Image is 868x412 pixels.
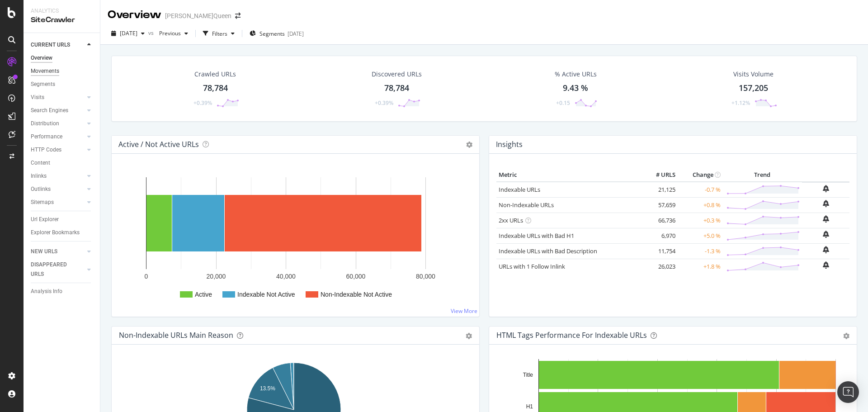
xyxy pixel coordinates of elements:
td: 11,754 [642,243,678,259]
div: bell-plus [823,231,829,238]
div: DISAPPEARED URLS [31,260,76,279]
a: Sitemaps [31,198,85,207]
td: 57,659 [642,197,678,213]
td: -0.7 % [678,182,723,198]
div: Url Explorer [31,215,59,224]
div: Discovered URLs [372,70,422,79]
div: gear [843,333,849,339]
a: Analysis Info [31,287,94,296]
div: +0.39% [193,99,212,107]
a: 2xx URLs [499,216,523,224]
a: Performance [31,132,85,142]
div: +0.39% [375,99,393,107]
div: Outlinks [31,185,51,194]
div: [PERSON_NAME]Queen [165,11,231,20]
text: Active [195,291,212,298]
div: +1.12% [731,99,750,107]
a: DISAPPEARED URLS [31,260,85,279]
div: Inlinks [31,171,47,181]
div: bell-plus [823,246,829,253]
td: +0.8 % [678,197,723,213]
div: Distribution [31,119,59,128]
text: 80,000 [416,273,435,280]
div: [DATE] [288,30,304,38]
div: bell-plus [823,215,829,223]
div: 78,784 [203,82,228,94]
button: Segments[DATE] [246,26,307,41]
div: gear [466,333,472,339]
a: Explorer Bookmarks [31,228,94,237]
span: vs [148,29,156,37]
text: Indexable Not Active [237,291,295,298]
text: Title [523,372,533,378]
div: Segments [31,80,55,89]
div: Content [31,158,50,168]
div: Filters [212,30,227,38]
div: HTML Tags Performance for Indexable URLs [496,331,647,340]
div: Analysis Info [31,287,62,296]
a: HTTP Codes [31,145,85,155]
div: Sitemaps [31,198,54,207]
a: Url Explorer [31,215,94,224]
div: 78,784 [384,82,409,94]
div: Open Intercom Messenger [837,381,859,403]
div: 157,205 [739,82,768,94]
a: Indexable URLs with Bad H1 [499,232,574,240]
a: Overview [31,53,94,63]
text: 0 [145,273,148,280]
a: Visits [31,93,85,102]
td: +5.0 % [678,228,723,243]
text: Non-Indexable Not Active [321,291,392,298]
span: Segments [259,30,285,38]
a: Indexable URLs with Bad Description [499,247,597,255]
h4: Active / Not Active URLs [118,138,199,151]
text: H1 [526,403,533,410]
a: NEW URLS [31,247,85,256]
div: Overview [31,53,52,63]
a: Outlinks [31,185,85,194]
a: Segments [31,80,94,89]
div: bell-plus [823,185,829,192]
button: Filters [199,26,238,41]
text: 40,000 [276,273,296,280]
div: Search Engines [31,106,68,115]
div: Performance [31,132,62,142]
th: # URLS [642,168,678,182]
th: Metric [496,168,642,182]
a: View More [451,307,477,315]
td: -1.3 % [678,243,723,259]
svg: A chart. [119,168,469,309]
a: Distribution [31,119,85,128]
span: Previous [156,29,181,37]
td: +1.8 % [678,259,723,274]
h4: Insights [496,138,523,151]
div: % Active URLs [555,70,597,79]
div: Movements [31,66,59,76]
button: [DATE] [108,26,148,41]
td: 6,970 [642,228,678,243]
div: Explorer Bookmarks [31,228,80,237]
div: Visits [31,93,44,102]
div: bell-plus [823,200,829,207]
div: 9.43 % [563,82,588,94]
div: NEW URLS [31,247,57,256]
i: Options [466,142,472,148]
div: Non-Indexable URLs Main Reason [119,331,233,340]
td: 66,736 [642,213,678,228]
button: Previous [156,26,192,41]
th: Change [678,168,723,182]
div: arrow-right-arrow-left [235,13,241,19]
a: URLs with 1 Follow Inlink [499,262,565,270]
td: 26,023 [642,259,678,274]
a: Indexable URLs [499,185,540,194]
div: Crawled URLs [194,70,236,79]
td: +0.3 % [678,213,723,228]
a: Search Engines [31,106,85,115]
div: Overview [108,7,161,23]
div: bell-plus [823,261,829,269]
a: Movements [31,66,94,76]
td: 21,125 [642,182,678,198]
text: 60,000 [346,273,366,280]
a: Inlinks [31,171,85,181]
